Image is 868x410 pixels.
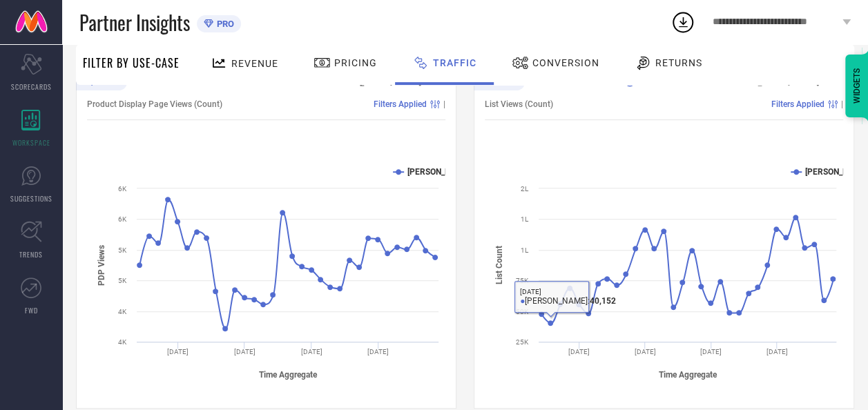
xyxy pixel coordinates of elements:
[118,185,127,193] text: 6K
[494,246,504,284] tspan: List Count
[766,348,787,355] text: [DATE]
[231,58,278,69] span: Revenue
[374,99,427,109] span: Filters Applied
[79,8,190,37] span: Partner Insights
[407,167,470,177] text: [PERSON_NAME]
[12,137,50,148] span: WORKSPACE
[25,305,38,315] span: FWD
[433,57,476,68] span: Traffic
[700,348,722,355] text: [DATE]
[213,19,234,29] span: PRO
[516,277,529,284] text: 75K
[167,348,189,355] text: [DATE]
[521,215,529,223] text: 1L
[671,10,695,35] div: Open download list
[841,99,843,109] span: |
[118,308,127,315] text: 4K
[118,277,127,284] text: 5K
[87,99,222,109] span: Product Display Page Views (Count)
[485,99,553,109] span: List Views (Count)
[234,348,255,355] text: [DATE]
[771,99,824,109] span: Filters Applied
[805,167,868,177] text: [PERSON_NAME]
[521,246,529,254] text: 1L
[655,57,702,68] span: Returns
[19,249,43,260] span: TRENDS
[97,244,106,285] tspan: PDP Views
[301,348,322,355] text: [DATE]
[367,348,389,355] text: [DATE]
[568,348,590,355] text: [DATE]
[259,370,318,380] tspan: Time Aggregate
[659,370,717,380] tspan: Time Aggregate
[521,185,529,193] text: 2L
[118,246,127,254] text: 5K
[10,193,52,204] span: SUGGESTIONS
[532,57,599,68] span: Conversion
[118,215,127,223] text: 6K
[334,57,377,68] span: Pricing
[11,81,52,92] span: SCORECARDS
[516,338,529,346] text: 25K
[83,55,180,71] span: Filter By Use-Case
[516,308,529,315] text: 50K
[443,99,445,109] span: |
[635,348,656,355] text: [DATE]
[118,338,127,346] text: 4K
